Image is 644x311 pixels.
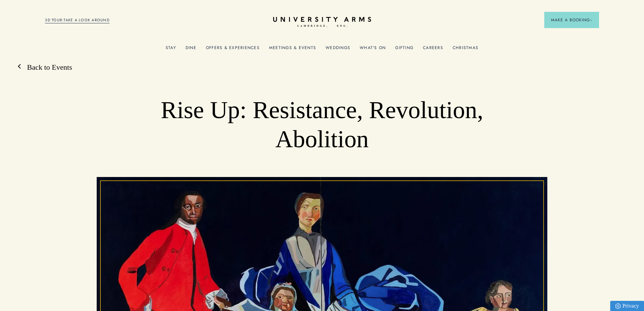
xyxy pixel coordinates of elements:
[186,45,196,54] a: Dine
[206,45,260,54] a: Offers & Experiences
[142,96,502,154] h1: Rise Up: Resistance, Revolution, Abolition
[45,17,110,23] a: 3D TOUR:TAKE A LOOK AROUND
[269,45,316,54] a: Meetings & Events
[544,12,599,28] button: Make a BookingArrow icon
[395,45,413,54] a: Gifting
[166,45,176,54] a: Stay
[615,303,621,309] img: Privacy
[453,45,478,54] a: Christmas
[20,62,72,72] a: Back to Events
[423,45,443,54] a: Careers
[610,301,644,311] a: Privacy
[360,45,386,54] a: What's On
[273,17,371,27] a: Home
[551,17,592,23] span: Make a Booking
[590,19,592,21] img: Arrow icon
[326,45,350,54] a: Weddings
